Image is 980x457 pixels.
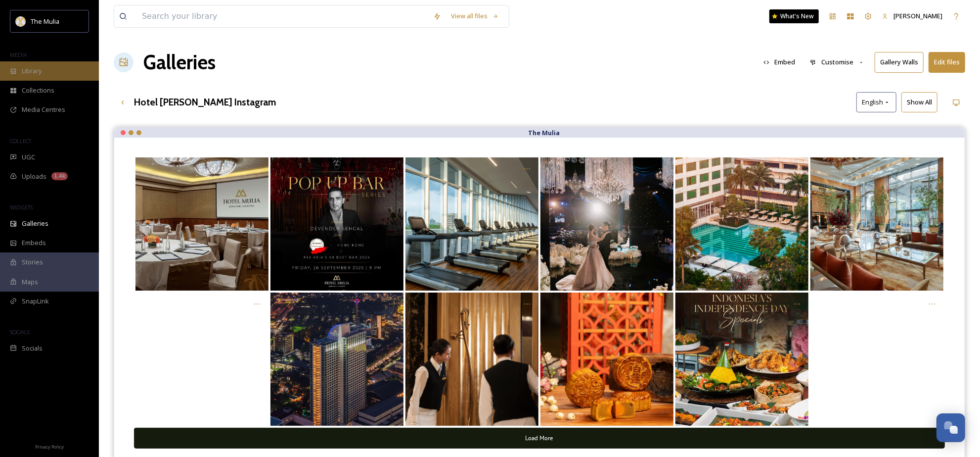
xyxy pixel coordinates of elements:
[404,292,539,427] a: Opens media popup. Media description: undefined.
[134,292,269,427] a: Opens media popup. Media description: undefined.
[22,66,42,76] span: Library
[22,238,46,248] span: Embeds
[10,137,31,145] span: COLLECT
[22,297,49,306] span: SnapLink
[22,86,54,95] span: Collections
[539,292,674,427] a: Opens media popup. Media description: undefined.
[35,444,64,450] span: Privacy Policy
[22,277,38,287] span: Maps
[805,52,870,72] button: Customise
[404,156,539,292] a: Opens media popup. Media description: undefined.
[901,92,937,112] button: Show All
[143,48,216,77] a: Galleries
[446,6,504,26] a: View all files
[22,172,46,181] span: Uploads
[269,292,404,427] a: Opens media popup. Media description: undefined.
[31,17,59,26] span: The Mulia
[809,292,944,427] a: Opens media popup. Media description: undefined.
[35,440,64,452] a: Privacy Policy
[539,156,674,292] a: Opens media popup. Media description: undefined.
[929,52,965,72] button: Edit files
[22,219,48,228] span: Galleries
[10,203,33,211] span: WIDGETS
[674,292,809,427] a: Opens media popup. Media description: undefined.
[10,51,27,58] span: MEDIA
[769,9,819,23] a: What's New
[134,95,276,109] h3: Hotel [PERSON_NAME] Instagram
[758,52,801,72] button: Embed
[936,413,965,442] button: Open Chat
[674,156,809,292] a: Opens media popup. Media description: undefined.
[877,6,947,26] a: [PERSON_NAME]
[22,152,35,162] span: UGC
[10,328,30,336] span: SOCIALS
[134,156,269,292] a: Opens media popup. Media description: undefined.
[893,11,942,20] span: [PERSON_NAME]
[528,128,560,137] strong: The Mulia
[51,172,68,180] div: 1.4k
[22,257,43,267] span: Stories
[134,428,945,448] button: Load More
[16,16,26,26] img: mulia_logo.png
[137,5,428,27] input: Search your library
[269,156,404,292] a: Opens media popup. Media description: undefined.
[22,344,43,353] span: Socials
[809,156,944,292] a: Opens media popup. Media description: undefined.
[875,52,924,72] button: Gallery Walls
[22,105,65,114] span: Media Centres
[862,98,883,107] span: English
